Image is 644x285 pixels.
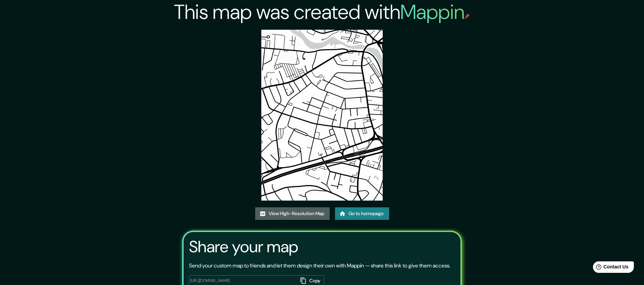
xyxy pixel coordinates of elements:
[189,237,298,256] h3: Share your map
[255,207,330,220] a: View High-Resolution Map
[335,207,389,220] a: Go to homepage
[261,30,382,201] img: created-map
[189,262,450,270] p: Send your custom map to friends and let them design their own with Mappin — share this link to gi...
[464,14,470,19] img: mappin-pin
[584,259,637,278] iframe: Help widget launcher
